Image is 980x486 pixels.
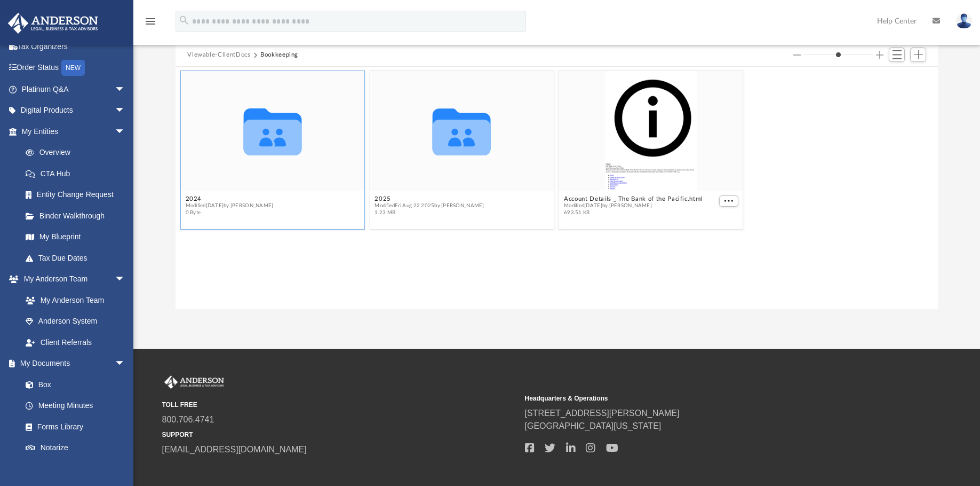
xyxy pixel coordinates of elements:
a: Overview [15,142,141,163]
a: My Entitiesarrow_drop_down [7,121,141,142]
a: Tax Organizers [7,36,141,57]
button: Increase column size [876,51,883,59]
button: Switch to List View [889,48,905,62]
a: 800.706.4741 [162,415,214,424]
span: 1.23 MB [375,209,484,216]
span: Modified [DATE] by [PERSON_NAME] [186,202,274,209]
a: My Documentsarrow_drop_down [7,353,136,374]
a: Meeting Minutes [15,395,136,417]
button: Add [910,48,926,62]
span: 0 Byte [186,209,274,216]
a: Tax Due Dates [15,247,141,269]
span: arrow_drop_down [115,79,136,100]
img: Anderson Advisors Platinum Portal [162,375,226,389]
small: Headquarters & Operations [525,394,880,403]
a: Forms Library [15,416,131,437]
a: Client Referrals [15,332,136,353]
input: Column size [804,51,873,59]
span: arrow_drop_down [115,100,136,122]
a: [STREET_ADDRESS][PERSON_NAME] [525,409,680,418]
a: Platinum Q&Aarrow_drop_down [7,79,141,100]
img: Anderson Advisors Platinum Portal [5,13,101,34]
button: More options [720,195,739,207]
a: [EMAIL_ADDRESS][DOMAIN_NAME] [162,445,307,454]
span: Modified Fri Aug 22 2025 by [PERSON_NAME] [375,202,484,209]
a: My Blueprint [15,226,136,248]
i: menu [144,15,157,28]
small: TOLL FREE [162,400,517,410]
span: 693.51 KB [564,209,703,216]
i: search [178,14,190,26]
button: 2025 [375,195,484,202]
a: Entity Change Request [15,184,141,206]
div: NEW [61,60,85,76]
span: arrow_drop_down [115,121,136,143]
button: Account Details _ The Bank of the Pacific.html [564,195,703,202]
a: Order StatusNEW [7,57,141,79]
button: Bookkeeping [260,50,298,60]
a: CTA Hub [15,163,141,184]
a: Notarize [15,437,136,459]
a: Digital Productsarrow_drop_down [7,100,141,121]
span: Modified [DATE] by [PERSON_NAME] [564,202,703,209]
small: SUPPORT [162,430,517,440]
span: arrow_drop_down [115,353,136,375]
span: arrow_drop_down [115,269,136,291]
img: User Pic [956,13,972,29]
a: [GEOGRAPHIC_DATA][US_STATE] [525,421,662,430]
a: Box [15,374,131,395]
a: My Anderson Team [15,289,131,311]
a: menu [144,20,157,28]
a: My Anderson Teamarrow_drop_down [7,269,136,290]
button: 2024 [186,195,274,202]
a: Anderson System [15,311,136,332]
button: Decrease column size [793,51,801,59]
a: Binder Walkthrough [15,205,141,226]
button: Viewable-ClientDocs [187,50,250,60]
div: grid [176,67,937,309]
